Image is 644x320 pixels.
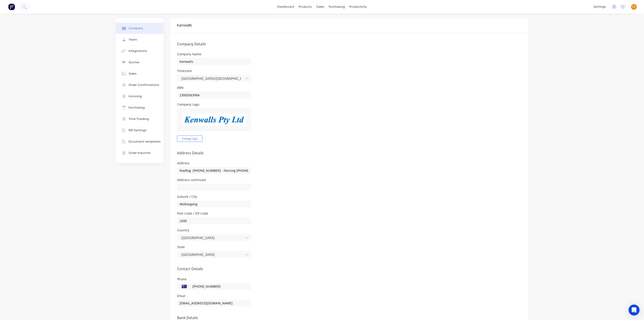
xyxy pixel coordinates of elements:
button: Document templates [116,136,163,147]
div: Invoicing [129,94,142,98]
div: Email [177,294,251,298]
div: Open Intercom Messenger [629,305,639,315]
img: Factory [8,3,15,10]
div: Team [129,38,137,42]
div: Document templates [129,140,161,144]
div: Address [177,162,251,165]
div: Order Confirmations [129,83,159,87]
button: Integrations [116,45,163,57]
div: Company Logo [177,103,251,106]
button: Order Confirmations [116,79,163,91]
div: products [296,3,314,10]
div: Quotes [129,60,139,64]
span: CS [632,5,636,9]
a: dashboard [275,3,296,10]
h5: Company Details [177,42,521,46]
button: Invoicing [116,91,163,102]
div: State [177,245,251,249]
div: Suburb / City [177,195,251,198]
button: Company [116,23,163,34]
div: purchasing [327,3,347,10]
div: productivity [347,3,369,10]
div: Address continued [177,178,251,182]
button: PDF Settings [116,125,163,136]
h5: Contact Details [177,267,521,271]
div: Integrations [129,49,147,53]
div: Order Importer [129,151,151,155]
div: Timezone [177,69,251,73]
button: Quotes [116,57,163,68]
button: Sales [116,68,163,79]
button: Order Importer [116,147,163,159]
div: Post Code / ZIP Code [177,212,251,215]
button: Purchasing [116,102,163,113]
div: PDF Settings [129,128,147,132]
div: Company [129,26,143,30]
div: settings [591,3,608,10]
div: sales [314,3,327,10]
div: Kenwalls [177,23,192,28]
div: Sales [129,72,137,76]
button: Time Tracking [116,113,163,125]
div: Purchasing [129,106,145,110]
button: Team [116,34,163,45]
div: Country [177,229,251,232]
button: Change logo [177,136,202,142]
div: Time Tracking [129,117,149,121]
div: Phone [177,278,251,281]
div: Company Name [177,53,251,56]
div: ABN [177,86,251,89]
h5: Bank Details [177,316,521,320]
h5: Address Details [177,151,521,155]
